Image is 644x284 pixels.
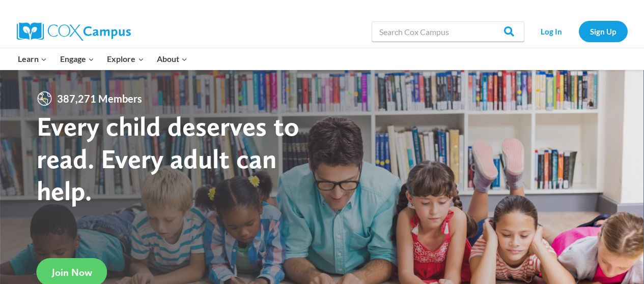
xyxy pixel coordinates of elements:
a: Log In [529,21,574,42]
input: Search Cox Campus [372,21,524,42]
nav: Primary Navigation [12,48,194,70]
span: Join Now [52,266,92,278]
nav: Secondary Navigation [529,21,628,42]
span: Engage [60,52,94,66]
a: Sign Up [579,21,628,42]
span: About [157,52,187,66]
span: Explore [107,52,144,66]
strong: Every child deserves to read. Every adult can help. [37,110,299,207]
span: Learn [18,52,47,66]
span: 387,271 Members [53,90,146,107]
img: Cox Campus [17,22,131,41]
